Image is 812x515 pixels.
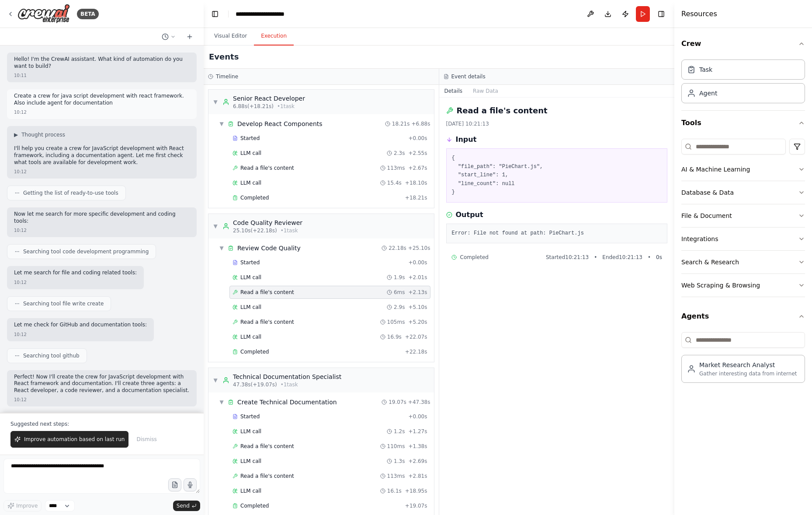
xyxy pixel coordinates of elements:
[10,431,128,448] button: Improve automation based on last run
[394,274,405,281] span: 1.9s
[254,27,294,46] button: Execution
[236,10,285,18] nav: breadcrumb
[240,259,260,266] span: Started
[405,179,427,186] span: + 18.10s
[14,331,27,338] div: 10:12
[233,94,305,103] div: Senior React Developer
[183,32,197,42] button: Start a new chat
[681,135,805,304] div: Tools
[240,165,294,172] span: Read a file's content
[405,348,427,355] span: + 22.18s
[240,135,260,142] span: Started
[277,103,295,110] span: • 1 task
[233,381,277,388] span: 47.38s (+19.07s)
[392,120,410,127] span: 18.21s
[456,210,483,220] h3: Output
[408,135,427,142] span: + 0.00s
[408,245,430,252] span: + 25.10s
[681,56,805,110] div: Crew
[14,322,147,329] p: Let me check for GitHub and documentation tools:
[240,458,261,465] span: LLM call
[446,120,668,127] div: [DATE] 10:21:13
[656,254,662,261] span: 0 s
[209,8,221,20] button: Hide left sidebar
[17,4,70,24] img: Logo
[389,245,406,252] span: 22.18s
[411,120,430,127] span: + 6.88s
[240,348,269,355] span: Completed
[408,428,427,435] span: + 1.27s
[387,179,402,186] span: 15.4s
[216,73,238,80] h3: Timeline
[240,473,294,480] span: Read a file's content
[602,254,642,261] span: Ended 10:21:13
[240,304,261,311] span: LLM call
[681,281,760,290] div: Web Scraping & Browsing
[173,501,200,511] button: Send
[281,381,298,388] span: • 1 task
[209,51,239,63] h2: Events
[14,168,27,175] div: 10:12
[14,56,190,70] p: Hello! I'm the CrewAI assistant. What kind of automation do you want to build?
[240,333,261,340] span: LLM call
[387,333,402,340] span: 16.9s
[136,436,156,443] span: Dismiss
[546,254,589,261] span: Started 10:21:13
[681,32,805,56] button: Crew
[681,165,750,174] div: AI & Machine Learning
[240,428,261,435] span: LLM call
[408,319,427,326] span: + 5.20s
[394,289,405,296] span: 6ms
[387,487,402,494] span: 16.1s
[158,32,179,42] button: Switch to previous chat
[240,413,260,420] span: Started
[184,478,197,491] button: Click to speak your automation idea
[405,502,427,509] span: + 19.07s
[14,93,190,106] p: Create a crew for java script development with react framework. Also include agent for documentation
[405,194,427,201] span: + 18.21s
[21,131,65,138] span: Thought process
[77,9,99,19] div: BETA
[452,229,662,238] pre: Error: File not found at path: PieChart.js
[207,27,254,46] button: Visual Editor
[456,134,477,145] h3: Input
[237,244,301,252] div: Review Code Quality
[387,319,405,326] span: 105ms
[213,98,218,105] span: ▼
[237,119,323,128] div: Develop React Components
[439,85,468,97] button: Details
[681,329,805,390] div: Agents
[240,502,269,509] span: Completed
[3,500,42,511] button: Improve
[699,89,717,98] div: Agent
[394,458,405,465] span: 1.3s
[408,304,427,311] span: + 5.10s
[681,251,805,273] button: Search & Research
[389,399,406,406] span: 19.07s
[240,443,294,450] span: Read a file's content
[394,304,405,311] span: 2.9s
[23,300,104,307] span: Searching tool file write create
[408,443,427,450] span: + 1.38s
[648,254,651,261] span: •
[233,372,341,381] div: Technical Documentation Specialist
[408,413,427,420] span: + 0.00s
[408,150,427,157] span: + 2.55s
[681,304,805,329] button: Agents
[132,431,161,448] button: Dismiss
[699,65,712,74] div: Task
[240,179,261,186] span: LLM call
[237,398,337,406] div: Create Technical Documentation
[394,150,405,157] span: 2.3s
[219,399,224,406] span: ▼
[14,131,18,138] span: ▶
[240,150,261,157] span: LLM call
[681,274,805,297] button: Web Scraping & Browsing
[468,85,503,97] button: Raw Data
[681,158,805,181] button: AI & Machine Learning
[14,211,190,224] p: Now let me search for more specific development and coding tools:
[213,377,218,384] span: ▼
[168,478,181,491] button: Upload files
[681,9,717,19] h4: Resources
[699,361,797,369] div: Market Research Analyst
